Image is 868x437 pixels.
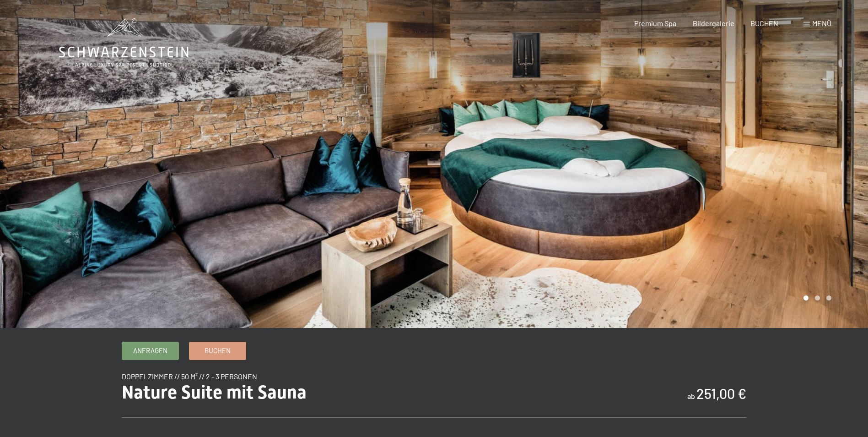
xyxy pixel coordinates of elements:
[693,19,734,27] a: Bildergalerie
[634,19,676,27] a: Premium Spa
[687,392,695,400] span: ab
[696,385,746,402] b: 251,00 €
[122,382,307,403] span: Nature Suite mit Sauna
[133,346,167,355] span: Anfragen
[205,346,231,355] span: Buchen
[750,19,778,27] a: BUCHEN
[122,342,178,360] a: Anfragen
[812,19,831,27] span: Menü
[189,342,246,360] a: Buchen
[122,372,257,381] span: Doppelzimmer // 50 m² // 2 - 3 Personen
